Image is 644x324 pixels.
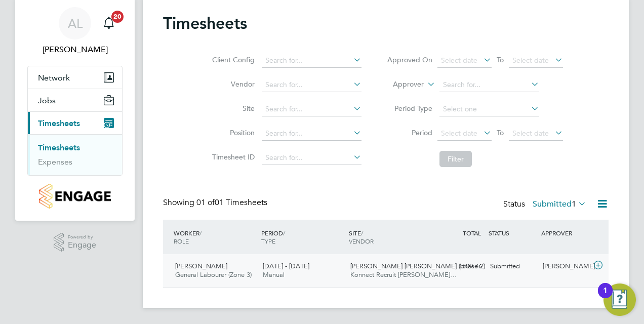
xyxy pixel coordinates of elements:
input: Search for... [262,102,361,116]
span: To [494,53,507,66]
div: PERIOD [259,224,346,250]
span: [DATE] - [DATE] [263,262,309,270]
a: Timesheets [38,143,80,152]
span: TYPE [261,237,275,245]
div: Status [503,197,588,212]
span: / [283,229,285,237]
button: Timesheets [28,112,122,134]
span: ROLE [174,237,189,245]
div: SITE [346,224,434,250]
span: Jobs [38,96,56,105]
span: Powered by [68,233,96,241]
a: 20 [99,7,119,39]
label: Approver [378,79,424,90]
input: Select one [439,102,539,116]
label: Approved On [387,55,432,64]
label: Vendor [209,79,255,89]
div: Timesheets [28,134,122,175]
h2: Timesheets [163,13,247,33]
button: Open Resource Center, 1 new notification [603,283,636,316]
input: Search for... [262,78,361,92]
span: VENDOR [349,237,374,245]
span: TOTAL [463,229,481,237]
span: Select date [441,129,477,138]
a: AL[PERSON_NAME] [27,7,123,56]
a: Expenses [38,157,72,167]
span: Network [38,73,70,83]
span: Engage [68,241,96,250]
span: 01 Timesheets [196,197,267,208]
span: AL [68,17,83,30]
input: Search for... [262,127,361,141]
span: Timesheets [38,118,80,128]
div: [PERSON_NAME] [539,258,591,275]
div: STATUS [486,224,539,242]
span: / [361,229,363,237]
a: Go to home page [27,184,123,209]
span: Adam Large [27,44,123,56]
span: Select date [441,56,477,65]
span: / [199,229,202,237]
div: £509.76 [433,258,486,275]
span: Konnect Recruit [PERSON_NAME]… [350,270,457,279]
input: Search for... [439,78,539,92]
label: Submitted [533,199,586,209]
div: WORKER [171,224,259,250]
button: Jobs [28,89,122,111]
span: To [494,126,507,139]
span: [PERSON_NAME] [PERSON_NAME] (phase 2) [350,262,485,270]
a: Powered byEngage [54,233,97,252]
label: Site [209,104,255,113]
label: Period Type [387,104,432,113]
span: General Labourer (Zone 3) [175,270,252,279]
span: Select date [512,56,549,65]
div: 1 [603,291,608,304]
img: countryside-properties-logo-retina.png [39,184,110,209]
div: Showing [163,197,269,208]
label: Client Config [209,55,255,64]
button: Network [28,66,122,89]
label: Position [209,128,255,137]
div: Submitted [486,258,539,275]
span: 01 of [196,197,215,208]
span: 1 [572,199,576,209]
span: [PERSON_NAME] [175,262,227,270]
span: Manual [263,270,285,279]
span: 20 [111,11,124,23]
input: Search for... [262,151,361,165]
span: Select date [512,129,549,138]
label: Timesheet ID [209,152,255,161]
div: APPROVER [539,224,591,242]
label: Period [387,128,432,137]
input: Search for... [262,54,361,68]
button: Filter [439,151,472,167]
